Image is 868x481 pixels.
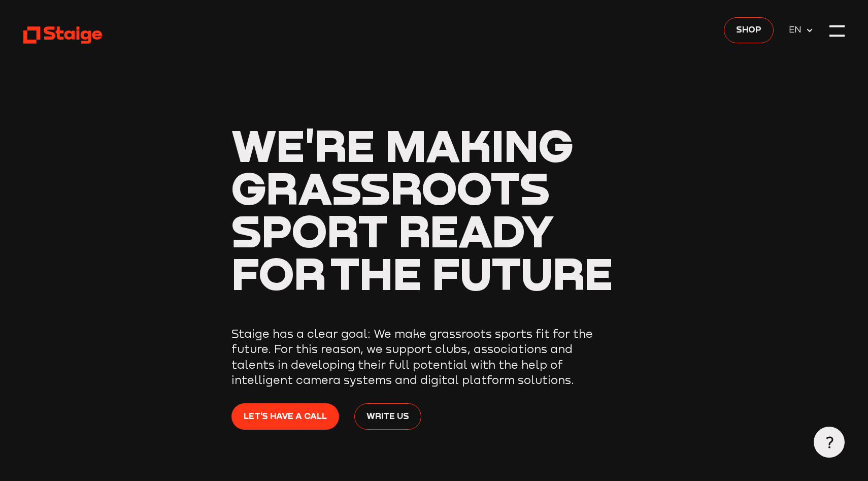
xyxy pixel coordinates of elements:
p: Staige has a clear goal: We make grassroots sports fit for the future. For this reason, we suppor... [231,326,612,388]
span: Write us [366,409,409,423]
span: Let's have a call [244,409,327,423]
a: Write us [354,403,421,430]
span: We're making grassroots sport ready for the future [231,118,613,300]
span: EN [789,23,806,37]
span: Shop [736,23,761,37]
a: Let's have a call [231,403,339,430]
a: Shop [724,17,774,44]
